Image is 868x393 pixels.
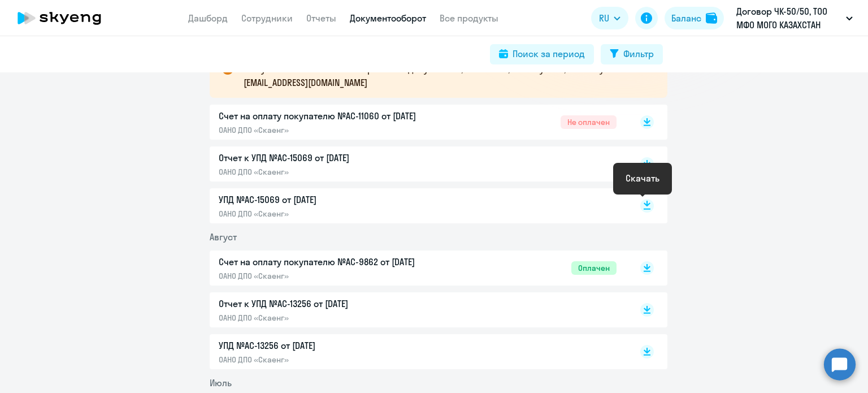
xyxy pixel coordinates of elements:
a: Сотрудники [241,12,293,24]
p: ОАНО ДПО «Скаенг» [219,209,456,219]
span: Август [210,231,237,243]
p: УПД №AC-15069 от [DATE] [219,193,456,206]
img: balance [706,12,717,24]
a: Отчеты [306,12,336,24]
button: RU [591,7,628,29]
a: УПД №AC-15069 от [DATE]ОАНО ДПО «Скаенг» [219,193,617,219]
a: Отчет к УПД №AC-13256 от [DATE]ОАНО ДПО «Скаенг» [219,297,617,323]
a: Счет на оплату покупателю №AC-11060 от [DATE]ОАНО ДПО «Скаенг»Не оплачен [219,109,617,135]
p: Счет на оплату покупателю №AC-11060 от [DATE] [219,109,456,123]
button: Фильтр [601,44,663,64]
a: Отчет к УПД №AC-15069 от [DATE]ОАНО ДПО «Скаенг» [219,151,617,177]
button: Договор ЧК-50/50, ТОО МФО МОГО КАЗАХСТАН (MOGO [GEOGRAPHIC_DATA]) [731,5,858,32]
span: Июль [210,377,232,388]
p: Счет на оплату покупателю №AC-9862 от [DATE] [219,255,456,269]
a: Все продукты [440,12,498,24]
span: Оплачен [571,261,617,275]
div: Поиск за период [513,47,585,61]
div: Фильтр [623,47,654,61]
p: ОАНО ДПО «Скаенг» [219,271,456,281]
p: В случае возникновения вопросов по документам, напишите, пожалуйста, на почту [EMAIL_ADDRESS][DOM... [244,62,647,89]
p: ОАНО ДПО «Скаенг» [219,313,456,323]
a: УПД №AC-13256 от [DATE]ОАНО ДПО «Скаенг» [219,339,617,365]
div: Скачать [626,171,659,185]
p: ОАНО ДПО «Скаенг» [219,125,456,135]
a: Счет на оплату покупателю №AC-9862 от [DATE]ОАНО ДПО «Скаенг»Оплачен [219,255,617,281]
span: Не оплачен [561,115,617,129]
span: RU [599,11,609,25]
button: Поиск за период [490,44,594,64]
div: Баланс [671,11,701,25]
p: ОАНО ДПО «Скаенг» [219,355,456,365]
a: Дашборд [188,12,228,24]
p: Отчет к УПД №AC-13256 от [DATE] [219,297,456,310]
p: УПД №AC-13256 от [DATE] [219,339,456,352]
p: ОАНО ДПО «Скаенг» [219,167,456,177]
p: Договор ЧК-50/50, ТОО МФО МОГО КАЗАХСТАН (MOGO [GEOGRAPHIC_DATA]) [736,5,841,32]
p: Отчет к УПД №AC-15069 от [DATE] [219,151,456,165]
a: Документооборот [350,12,426,24]
button: Балансbalance [665,7,724,29]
